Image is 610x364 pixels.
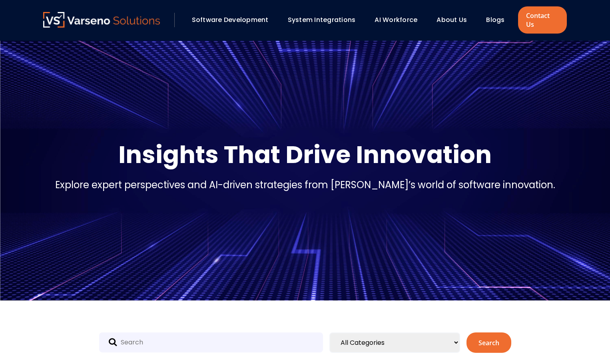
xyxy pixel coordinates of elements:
[375,15,417,24] a: AI Workforce
[188,13,280,27] div: Software Development
[486,15,504,24] a: Blogs
[437,15,467,24] a: About Us
[55,178,555,192] p: Explore expert perspectives and AI-driven strategies from [PERSON_NAME]’s world of software innov...
[43,12,160,28] img: Varseno Solutions – Product Engineering & IT Services
[466,332,511,353] button: Search
[118,139,492,171] p: Insights That Drive Innovation
[192,15,269,24] a: Software Development
[482,13,516,27] div: Blogs
[284,13,367,27] div: System Integrations
[371,13,429,27] div: AI Workforce
[518,6,567,34] a: Contact Us
[99,332,323,352] input: Search
[288,15,356,24] a: System Integrations
[433,13,478,27] div: About Us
